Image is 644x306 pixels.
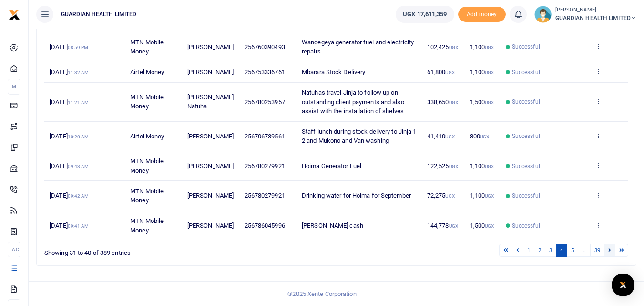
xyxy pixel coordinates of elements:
[512,42,540,51] span: Successful
[555,14,636,22] span: GUARDIAN HEALTH LIMITED
[427,192,455,199] span: 72,275
[50,133,89,140] span: [DATE]
[302,162,361,169] span: Hoima Generator Fuel
[392,6,458,23] li: Wallet ballance
[427,162,458,169] span: 122,525
[480,134,489,139] small: UGX
[187,162,234,169] span: [PERSON_NAME]
[187,222,234,229] span: [PERSON_NAME]
[68,223,89,229] small: 09:41 AM
[512,162,540,170] span: Successful
[523,244,534,257] a: 1
[485,100,494,105] small: UGX
[427,222,458,229] span: 144,778
[68,164,89,169] small: 09:43 AM
[470,68,494,75] span: 1,100
[396,6,454,23] a: UGX 17,611,359
[130,217,164,234] span: MTN Mobile Money
[187,68,234,75] span: [PERSON_NAME]
[302,222,363,229] span: [PERSON_NAME] cash
[485,164,494,169] small: UGX
[458,7,506,22] li: Toup your wallet
[545,244,556,257] a: 3
[302,68,365,75] span: Mbarara Stock Delivery
[449,100,458,105] small: UGX
[470,98,494,106] span: 1,500
[302,39,414,55] span: Wandegeya generator fuel and electricity repairs
[50,162,89,169] span: [DATE]
[302,192,411,199] span: Drinking water for Hoima for September
[130,158,164,174] span: MTN Mobile Money
[44,243,284,258] div: Showing 31 to 40 of 389 entries
[245,133,285,140] span: 256706739561
[50,68,89,75] span: [DATE]
[68,134,89,139] small: 10:20 AM
[130,133,164,140] span: Airtel Money
[427,43,458,51] span: 102,425
[485,223,494,229] small: UGX
[50,43,88,51] span: [DATE]
[302,128,416,145] span: Staff lunch during stock delivery to Jinja 1 2 and Mukono and Van washing
[130,94,164,110] span: MTN Mobile Money
[245,192,285,199] span: 256780279921
[512,222,540,230] span: Successful
[534,244,545,257] a: 2
[427,133,455,140] span: 41,410
[50,222,89,229] span: [DATE]
[512,191,540,200] span: Successful
[130,39,164,55] span: MTN Mobile Money
[8,242,20,257] li: Ac
[245,98,285,106] span: 256780253957
[8,79,20,95] li: M
[302,89,404,115] span: Natuhas travel Jinja to follow up on outstanding client payments and also assist with the install...
[485,45,494,50] small: UGX
[534,6,552,23] img: profile-user
[68,70,89,75] small: 11:32 AM
[470,192,494,199] span: 1,100
[512,132,540,140] span: Successful
[567,244,578,257] a: 5
[534,6,636,23] a: profile-user [PERSON_NAME] GUARDIAN HEALTH LIMITED
[458,10,506,17] a: Add money
[449,164,458,169] small: UGX
[556,244,567,257] a: 4
[187,94,234,110] span: [PERSON_NAME] Natuha
[130,188,164,204] span: MTN Mobile Money
[470,43,494,51] span: 1,100
[9,9,20,21] img: logo-small
[245,68,285,75] span: 256753336761
[458,7,506,22] span: Add money
[68,193,89,199] small: 09:42 AM
[57,10,140,19] span: GUARDIAN HEALTH LIMITED
[50,192,89,199] span: [DATE]
[445,134,454,139] small: UGX
[485,193,494,199] small: UGX
[485,70,494,75] small: UGX
[68,45,89,50] small: 08:59 PM
[555,6,636,14] small: [PERSON_NAME]
[470,133,490,140] span: 800
[427,98,458,106] span: 338,650
[470,162,494,169] span: 1,100
[245,43,285,51] span: 256760390493
[512,68,540,76] span: Successful
[590,244,604,257] a: 39
[9,11,20,18] a: logo-small logo-large logo-large
[187,43,234,51] span: [PERSON_NAME]
[427,68,455,75] span: 61,800
[445,70,454,75] small: UGX
[187,133,234,140] span: [PERSON_NAME]
[470,222,494,229] span: 1,500
[403,10,447,19] span: UGX 17,611,359
[130,68,164,75] span: Airtel Money
[612,274,634,296] div: Open Intercom Messenger
[245,222,285,229] span: 256786045996
[50,98,89,106] span: [DATE]
[445,193,454,199] small: UGX
[245,162,285,169] span: 256780279921
[68,100,89,105] small: 11:21 AM
[449,223,458,229] small: UGX
[187,192,234,199] span: [PERSON_NAME]
[512,97,540,106] span: Successful
[449,45,458,50] small: UGX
